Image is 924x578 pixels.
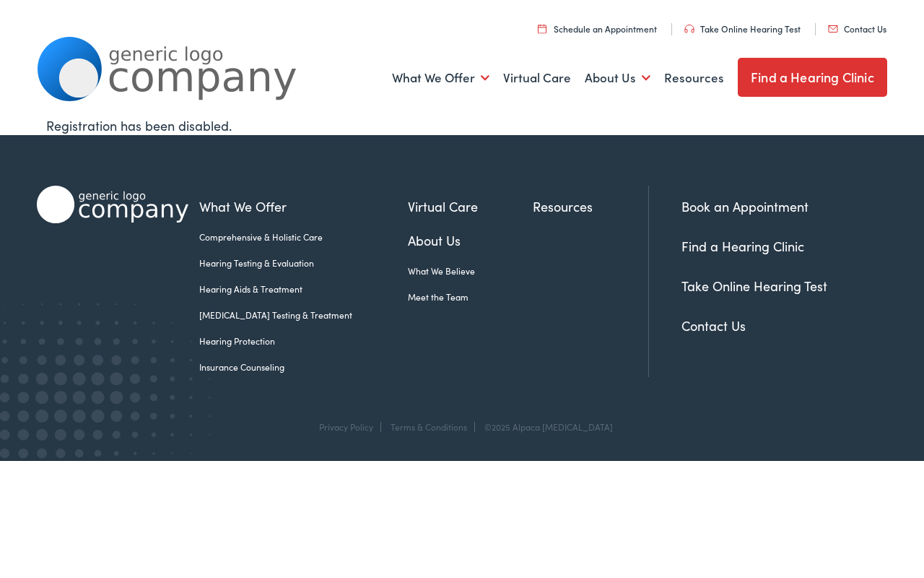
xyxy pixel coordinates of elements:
[408,197,533,216] a: Virtual Care
[664,51,724,105] a: Resources
[538,22,657,35] a: Schedule an Appointment
[681,197,808,215] a: Book an Appointment
[828,22,886,35] a: Contact Us
[533,197,648,216] a: Resources
[199,256,408,269] a: Hearing Testing & Evaluation
[538,24,546,33] img: utility icon
[391,420,467,433] a: Terms & Conditions
[319,420,373,433] a: Privacy Policy
[585,51,650,105] a: About Us
[199,361,408,374] a: Insurance Counseling
[408,230,533,250] a: About Us
[392,51,489,105] a: What We Offer
[199,197,408,216] a: What We Offer
[199,282,408,296] a: Hearing Aids & Treatment
[199,309,408,322] a: [MEDICAL_DATA] Testing & Treatment
[738,58,887,97] a: Find a Hearing Clinic
[46,116,878,135] div: Registration has been disabled.
[684,22,801,35] a: Take Online Hearing Test
[681,277,827,295] a: Take Online Hearing Test
[408,264,533,277] a: What We Believe
[37,186,188,223] img: Alpaca Audiology
[828,25,838,33] img: utility icon
[684,25,694,33] img: utility icon
[503,51,571,105] a: Virtual Care
[477,422,613,432] div: ©2025 Alpaca [MEDICAL_DATA]
[199,230,408,243] a: Comprehensive & Holistic Care
[408,290,533,303] a: Meet the Team
[681,237,804,255] a: Find a Hearing Clinic
[681,316,746,335] a: Contact Us
[199,335,408,348] a: Hearing Protection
